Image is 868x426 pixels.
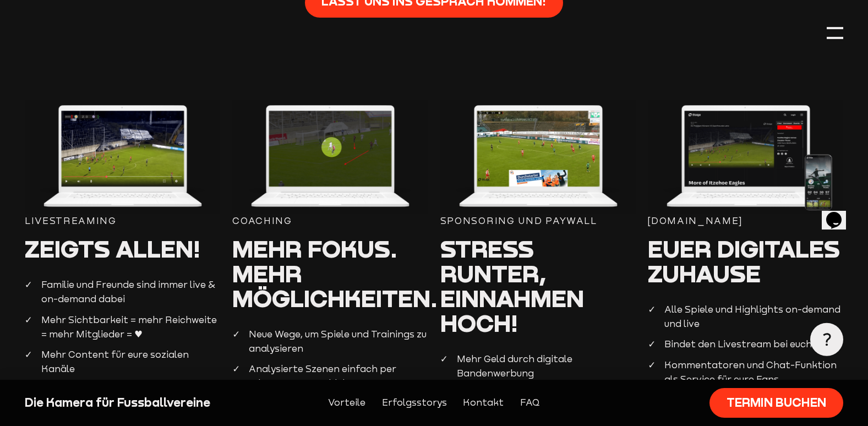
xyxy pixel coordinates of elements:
[648,214,843,228] div: [DOMAIN_NAME]
[232,234,438,313] span: Mehr Fokus. Mehr Möglichkeiten.
[463,396,504,410] a: Kontakt
[232,100,428,215] img: Mockup_Coaching-1.png
[25,100,220,215] img: Fussball-Player.png
[648,303,843,331] li: Alle Spiele und Highlights on-demand und live
[25,234,200,263] span: Zeigts allen!
[232,327,428,356] li: Neue Wege, um Spiele und Trainings zu analysieren
[648,234,840,288] span: Euer digitales Zuhause
[520,396,540,410] a: FAQ
[25,214,220,228] div: Livestreaming
[232,362,428,391] li: Analysierte Szenen einfach per WhatsApp verschicken
[328,396,365,410] a: Vorteile
[440,234,584,337] span: Stress runter, Einnahmen hoch!
[25,278,220,307] li: Familie und Freunde sind immer live & on-demand dabei
[648,337,843,352] li: Bindet den Livestream bei euch ein
[25,395,220,411] div: Die Kamera für Fussballvereine
[232,214,428,228] div: Coaching
[25,348,220,376] li: Mehr Content für eure sozialen Kanäle
[822,196,857,230] iframe: chat widget
[440,352,636,381] li: Mehr Geld durch digitale Bandenwerbung
[440,214,636,228] div: Sponsoring und paywall
[440,100,636,215] img: Sponsoring-Mockup.png
[25,313,220,342] li: Mehr Sichtbarkeit = mehr Reichweite = mehr Mitglieder = ♥
[382,396,447,410] a: Erfolgsstorys
[648,100,843,215] img: Mockup-TV.png
[709,388,843,418] a: Termin buchen
[648,358,843,387] li: Kommentatoren und Chat-Funktion als Service für eure Fans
